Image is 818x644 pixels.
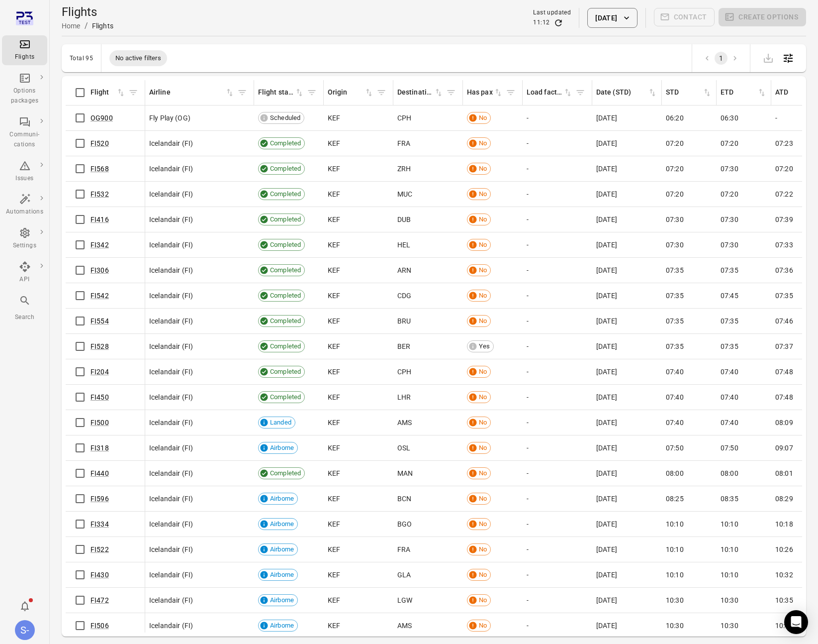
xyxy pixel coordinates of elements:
div: Flights [6,52,43,62]
span: Completed [267,316,304,326]
div: Sort by load factor in ascending order [527,87,573,98]
div: S- [15,620,35,640]
span: 07:35 [721,265,738,275]
span: Airborne [267,570,297,580]
span: 10:10 [666,519,684,529]
span: MUC [397,189,412,199]
span: [DATE] [596,265,617,275]
span: No [475,544,490,554]
span: 07:30 [721,215,738,224]
a: FI542 [91,292,109,300]
div: Origin [328,87,364,98]
div: Destination [397,87,434,98]
div: Issues [6,174,43,184]
div: - [527,544,588,554]
h1: Flights [62,4,113,20]
div: - [527,519,588,529]
span: Please make a selection to export [758,53,778,62]
div: API [6,275,43,285]
span: Icelandair (FI) [149,138,193,148]
span: No [475,519,490,529]
a: FI440 [91,469,109,477]
span: Filter by load factor [573,85,588,100]
span: 07:45 [721,291,738,301]
a: Communi-cations [2,113,47,153]
span: No [475,392,490,402]
button: Filter by flight status [304,85,319,100]
span: 07:40 [721,418,738,428]
span: 07:20 [721,138,738,148]
button: Filter by has pax [503,85,518,100]
span: 07:20 [666,164,684,174]
span: Icelandair (FI) [149,316,193,326]
span: 07:46 [775,316,793,326]
span: [DATE] [596,215,617,224]
div: ETD [721,87,757,98]
span: [DATE] [596,291,617,301]
span: 08:09 [775,418,793,428]
span: 07:30 [721,164,738,174]
a: Automations [2,190,47,220]
span: 07:36 [775,265,793,275]
span: [DATE] [596,316,617,326]
div: - [527,316,588,326]
span: KEF [328,113,340,123]
span: Completed [267,215,304,224]
a: FI506 [91,622,109,630]
span: Icelandair (FI) [149,164,193,174]
a: FI416 [91,215,109,223]
span: 07:35 [666,265,684,275]
button: [DATE] [587,8,637,28]
span: 07:35 [775,291,793,301]
span: FRA [397,544,410,554]
span: 07:50 [721,443,738,453]
a: Flights [2,35,47,65]
div: - [527,494,588,504]
span: 08:00 [666,468,684,478]
div: Open Intercom Messenger [784,610,808,634]
span: Icelandair (FI) [149,189,193,199]
span: 10:10 [721,570,738,580]
span: [DATE] [596,443,617,453]
div: - [527,570,588,580]
div: Settings [6,241,43,251]
button: Sólberg - AviLabs [11,616,39,644]
span: Icelandair (FI) [149,367,193,377]
span: 07:30 [721,240,738,250]
span: KEF [328,164,340,174]
span: 07:40 [666,392,684,402]
span: Completed [267,468,304,478]
span: 07:35 [721,341,738,351]
span: Please make a selection to create communications [654,8,715,28]
div: Airline [149,87,225,98]
a: FI500 [91,419,109,427]
a: Issues [2,157,47,187]
div: Communi-cations [6,130,43,150]
div: - [527,113,588,123]
span: [DATE] [596,570,617,580]
span: No [475,291,490,301]
span: Has pax [467,87,503,98]
span: 07:20 [666,189,684,199]
div: - [527,443,588,453]
span: Airborne [267,443,297,453]
span: 07:23 [775,138,793,148]
span: BER [397,341,410,351]
div: Sort by airline in ascending order [149,87,235,98]
span: [DATE] [596,164,617,174]
span: LGW [397,595,412,605]
a: FI342 [91,241,109,249]
span: 07:40 [721,392,738,402]
span: Destination [397,87,444,98]
span: GLA [397,570,411,580]
span: 10:18 [775,519,793,529]
span: KEF [328,215,340,224]
div: - [527,367,588,377]
button: page 1 [715,52,727,65]
div: Total 95 [70,55,93,62]
span: [DATE] [596,341,617,351]
span: 10:26 [775,544,793,554]
span: [DATE] [596,519,617,529]
span: KEF [328,341,340,351]
span: KEF [328,595,340,605]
